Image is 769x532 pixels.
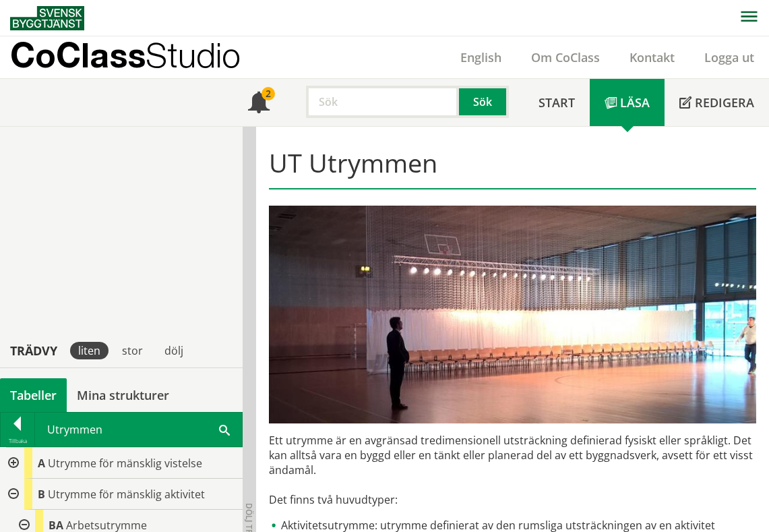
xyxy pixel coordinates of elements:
div: dölj [156,342,191,359]
a: 2 [233,79,284,126]
div: Trädvy [3,343,65,358]
span: Redigera [695,94,754,111]
div: 2 [262,87,275,100]
span: Start [539,94,575,111]
button: Sök [459,86,509,118]
h1: UT Utrymmen [269,148,756,189]
input: Sök [306,86,459,118]
a: English [445,49,516,65]
div: Utrymmen [35,413,242,446]
div: stor [114,342,151,359]
img: Svensk Byggtjänst [10,6,84,30]
span: Sök i tabellen [219,422,230,436]
span: A [38,456,45,471]
a: CoClassStudio [10,36,270,78]
a: Om CoClass [516,49,615,65]
span: Notifikationer [248,93,270,115]
span: Läsa [620,94,650,111]
a: Läsa [590,79,665,126]
p: CoClass [10,47,241,63]
a: Start [524,79,590,126]
div: Tillbaka [1,436,34,446]
a: Redigera [665,79,769,126]
img: utrymme.jpg [269,206,756,423]
span: Studio [146,35,241,75]
span: B [38,487,45,502]
div: liten [70,342,109,359]
a: Kontakt [615,49,689,65]
a: Mina strukturer [67,378,179,412]
a: Logga ut [689,49,769,65]
span: Utrymme för mänsklig aktivitet [48,487,205,502]
span: Utrymme för mänsklig vistelse [48,456,202,471]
